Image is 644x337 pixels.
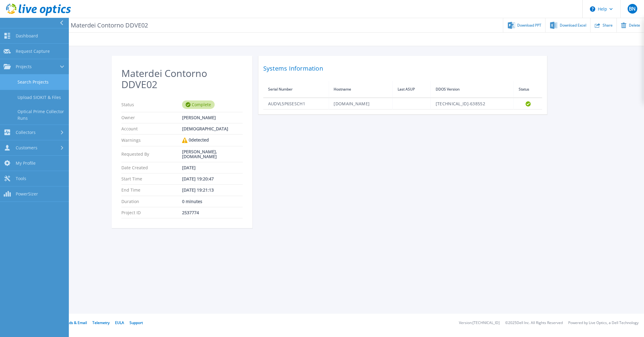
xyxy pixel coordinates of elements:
[182,210,243,215] div: 2537774
[121,210,182,215] p: Project ID
[182,115,243,120] div: [PERSON_NAME]
[182,126,243,131] div: [DEMOGRAPHIC_DATA]
[121,149,182,159] p: Requested By
[29,22,148,29] p: Data Domain
[182,165,243,170] div: [DATE]
[182,199,243,204] div: 0 minutes
[329,81,393,98] th: Hostname
[263,98,329,110] td: AUDVL5P6SESCH1
[130,320,143,325] a: Support
[121,100,182,109] p: Status
[67,320,87,325] a: Ads & Email
[121,188,182,192] p: End Time
[505,321,563,325] li: © 2025 Dell Inc. All Rights Reserved
[629,6,636,11] span: BN
[182,176,243,181] div: [DATE] 19:20:47
[16,33,38,39] span: Dashboard
[121,115,182,120] p: Owner
[16,49,50,54] span: Request Capture
[431,81,514,98] th: DDOS Version
[459,321,500,325] li: Version: [TECHNICAL_ID]
[263,81,329,98] th: Serial Number
[121,68,243,90] h2: Materdei Contorno DDVE02
[121,126,182,131] p: Account
[121,138,182,143] p: Warnings
[182,138,243,143] div: 0 detected
[514,81,542,98] th: Status
[517,24,542,27] span: Download PPT
[603,24,613,27] span: Share
[329,98,393,110] td: [DOMAIN_NAME]
[121,165,182,170] p: Date Created
[393,81,431,98] th: Last ASUP
[431,98,514,110] td: [TECHNICAL_ID]-638552
[16,176,26,181] span: Tools
[16,130,36,135] span: Collectors
[67,22,148,29] span: Materdei Contorno DDVE02
[568,321,639,325] li: Powered by Live Optics, a Dell Technology
[16,161,36,166] span: My Profile
[121,199,182,204] p: Duration
[182,188,243,192] div: [DATE] 19:21:13
[16,191,38,197] span: PowerSizer
[16,64,32,69] span: Projects
[560,24,586,27] span: Download Excel
[182,149,243,159] div: [PERSON_NAME], [DOMAIN_NAME]
[115,320,124,325] a: EULA
[629,24,640,27] span: Delete
[121,176,182,181] p: Start Time
[92,320,110,325] a: Telemetry
[263,63,542,74] h2: Systems Information
[16,145,37,151] span: Customers
[182,100,215,109] div: Complete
